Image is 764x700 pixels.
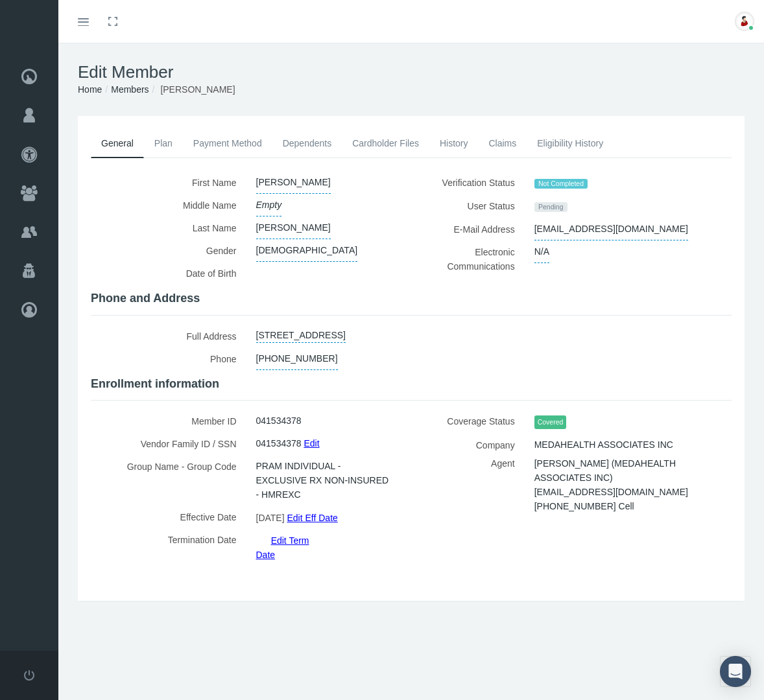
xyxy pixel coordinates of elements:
a: Payment Method [183,129,272,157]
span: Not Completed [534,179,588,189]
a: [STREET_ADDRESS] [256,325,346,343]
span: Covered [534,415,567,429]
a: Plan [144,129,183,157]
span: [EMAIL_ADDRESS][DOMAIN_NAME] [534,482,688,502]
h4: Phone and Address [91,292,732,306]
span: N/A [534,240,549,263]
span: [PERSON_NAME] [160,84,235,95]
a: Home [78,84,102,95]
h1: Edit Member [78,62,745,82]
label: Vendor Family ID / SSN [91,432,246,455]
a: Edit Term Date [256,531,309,564]
a: Members [111,84,149,95]
span: [PERSON_NAME] (MEDAHEALTH ASSOCIATES INC) [534,454,676,487]
span: Empty [256,194,282,216]
a: Cardholder Files [342,129,429,157]
span: 041534378 [256,432,302,454]
label: Last Name [91,216,246,239]
label: First Name [91,171,246,194]
span: [DEMOGRAPHIC_DATA] [256,239,358,262]
label: Gender [91,239,246,262]
h4: Enrollment information [91,377,732,391]
a: Claims [478,129,527,157]
label: Group Name - Group Code [91,455,246,506]
label: User Status [421,194,525,218]
label: Company [421,434,525,456]
span: [PERSON_NAME] [256,171,331,194]
div: Open Intercom Messenger [720,656,751,687]
label: Date of Birth [91,262,246,285]
label: Electronic Communications [421,240,525,277]
label: Full Address [91,325,246,347]
img: S_Profile_Picture_701.jpg [735,12,754,31]
label: E-Mail Address [421,218,525,240]
a: General [91,129,144,158]
a: Edit Eff Date [287,508,337,527]
a: Dependents [272,129,342,157]
a: Edit [304,434,319,452]
span: PRAM INDIVIDUAL - EXCLUSIVE RX NON-INSURED - HMREXC [256,455,392,506]
span: MEDAHEALTH ASSOCIATES INC [534,434,673,456]
label: Agent [421,456,525,523]
span: [PHONE_NUMBER] Cell [534,496,634,516]
a: Eligibility History [527,129,614,157]
label: Coverage Status [421,410,525,434]
label: Middle Name [91,194,246,216]
a: History [429,129,479,157]
span: [EMAIL_ADDRESS][DOMAIN_NAME] [534,218,688,240]
span: [PERSON_NAME] [256,216,331,239]
label: Termination Date [91,528,246,562]
label: Verification Status [421,171,525,194]
span: 041534378 [256,410,302,432]
label: Member ID [91,410,246,432]
label: Phone [91,347,246,370]
label: Effective Date [91,506,246,528]
span: [DATE] [256,508,285,528]
span: Pending [534,202,567,213]
span: [PHONE_NUMBER] [256,347,338,370]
